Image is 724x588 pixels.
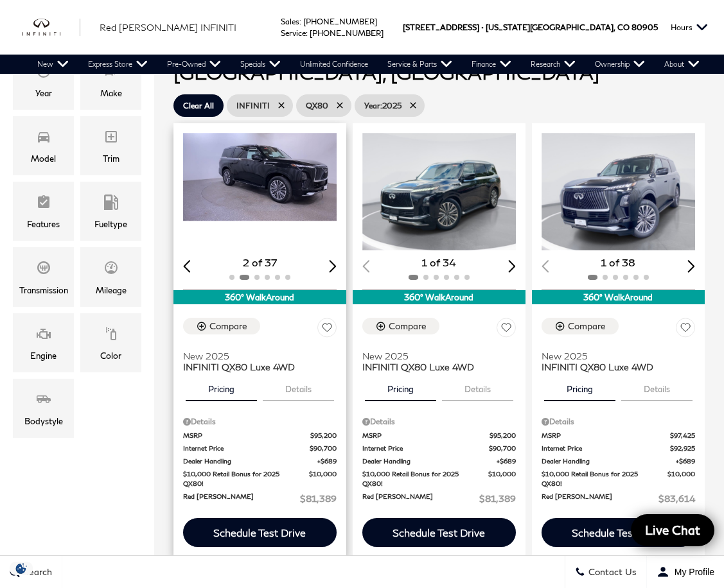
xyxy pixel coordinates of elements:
div: TrimTrim [80,116,141,175]
span: INFINITI QX80 Luxe 4WD [183,361,327,372]
a: Unlimited Confidence [290,55,378,74]
a: MSRP $97,425 [542,431,695,440]
div: Fueltype [94,217,127,231]
div: Color [100,349,121,363]
span: $81,389 [300,492,337,505]
span: $90,700 [310,444,337,453]
a: [PHONE_NUMBER] [310,28,384,38]
div: Year [35,86,52,100]
span: My Profile [669,567,714,577]
span: $92,925 [670,444,695,453]
span: $10,000 Retail Bonus for 2025 QX80! [542,469,667,489]
div: Compare [209,320,247,332]
a: New [28,55,78,74]
a: Internet Price $90,700 [183,444,337,453]
a: New 2025INFINITI QX80 Luxe 4WD [183,342,337,372]
span: Sales [281,17,299,26]
img: INFINITI [22,19,80,36]
div: Bodystyle [24,414,63,428]
span: Internet Price [183,444,310,453]
div: ColorColor [80,313,141,372]
span: $95,200 [310,431,337,440]
div: Schedule Test Drive - INFINITI QX80 Luxe 4WD [362,518,516,547]
div: Trim [103,151,119,166]
span: $10,000 Retail Bonus for 2025 QX80! [183,469,309,489]
div: Features [27,217,60,231]
div: Next slide [687,260,695,272]
span: : [306,28,308,38]
span: $81,389 [479,492,516,505]
span: $83,614 [658,492,695,505]
span: $689 [676,456,695,466]
div: MakeMake [80,51,141,110]
div: 1 / 2 [542,133,698,250]
span: INFINITI QX80 Luxe 4WD [362,361,506,372]
a: Red [PERSON_NAME] $83,614 [542,492,695,505]
span: INFINITI [236,98,270,114]
span: Fueltype [103,191,119,217]
button: details tab [621,372,693,401]
div: 360° WalkAround [353,290,525,304]
div: Compare [389,320,427,332]
div: 1 / 2 [362,133,519,250]
div: Next slide [508,260,516,272]
span: Red [PERSON_NAME] INFINITI [100,22,236,33]
span: 2025 [364,98,402,114]
div: Engine [30,349,57,363]
a: Ownership [585,55,655,74]
span: Model [36,126,51,151]
button: Save Vehicle [497,318,516,342]
span: $95,200 [490,431,516,440]
span: Service [281,28,306,38]
a: $10,000 Retail Bonus for 2025 QX80! $10,000 [542,469,695,489]
span: New 2025 [542,350,685,361]
div: 1 of 38 [542,255,695,270]
a: Express Store [78,55,157,74]
button: pricing tab [544,372,615,401]
button: details tab [263,372,334,401]
a: $10,000 Retail Bonus for 2025 QX80! $10,000 [362,469,516,489]
div: BodystyleBodystyle [13,379,74,438]
a: Dealer Handling $689 [542,456,695,466]
a: Red [PERSON_NAME] $81,389 [183,492,337,505]
span: INFINITI QX80 Luxe 4WD [542,361,685,372]
span: Internet Price [362,444,489,453]
a: Specials [231,55,290,74]
a: New 2025INFINITI QX80 Luxe 4WD [542,342,695,372]
div: TransmissionTransmission [13,247,74,306]
span: Engine [36,323,51,349]
button: Compare Vehicle [362,318,439,334]
div: Schedule Test Drive - INFINITI QX80 Luxe 4WD [183,518,337,547]
button: Save Vehicle [317,318,337,342]
span: Trim [103,126,119,151]
div: Compare [568,320,606,332]
span: Transmission [36,257,51,282]
div: Pricing Details - INFINITI QX80 Luxe 4WD [183,416,337,428]
div: Pricing Details - INFINITI QX80 Luxe 4WD [542,416,695,428]
a: MSRP $95,200 [362,431,516,440]
span: Color [103,323,119,349]
div: Previous slide [183,260,191,272]
span: MSRP [362,431,490,440]
div: FueltypeFueltype [80,182,141,241]
div: 2 of 37 [183,255,337,270]
span: QX80 [306,98,328,114]
button: pricing tab [365,372,436,401]
div: 360° WalkAround [173,290,346,304]
span: Dealer Handling [183,456,317,466]
a: Dealer Handling $689 [183,456,337,466]
span: Mileage [103,257,119,282]
a: Red [PERSON_NAME] $81,389 [362,492,516,505]
span: Search [20,567,52,578]
a: Service & Parts [378,55,462,74]
div: Model [31,151,56,166]
div: 360° WalkAround [532,290,705,304]
div: Mileage [96,283,127,297]
span: : [299,17,301,26]
button: Compare Vehicle [183,318,260,334]
button: Save Vehicle [676,318,695,342]
div: Schedule Test Drive - INFINITI QX80 Luxe 4WD [542,518,695,547]
div: MileageMileage [80,247,141,306]
a: Finance [462,55,521,74]
div: 1 of 34 [362,255,516,270]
